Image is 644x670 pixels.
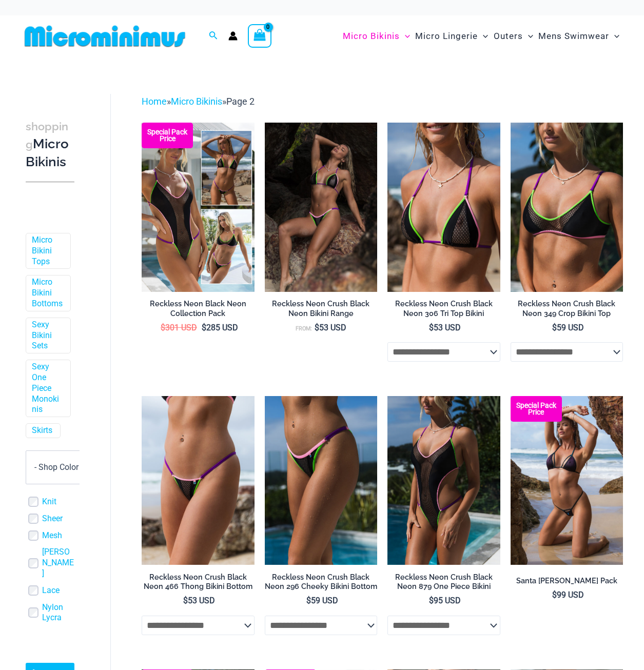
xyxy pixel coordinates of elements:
[265,573,377,596] a: Reckless Neon Crush Black Neon 296 Cheeky Bikini Bottom
[42,513,63,524] a: Sheer
[34,462,79,472] span: - Shop Color
[248,24,271,48] a: View Shopping Cart, empty
[142,299,254,318] h2: Reckless Neon Black Neon Collection Pack
[511,576,623,589] a: Santa [PERSON_NAME] Pack
[42,497,56,507] a: Knit
[413,21,491,52] a: Micro LingerieMenu ToggleMenu Toggle
[511,396,623,565] img: Santa Barbra Purple Turquoise 305 Top 4118 Bottom 09v2
[511,299,623,318] h2: Reckless Neon Crush Black Neon 349 Crop Bikini Top
[26,117,74,170] h3: Micro Bikinis
[265,396,377,565] img: Reckless Neon Crush Black Neon 296 Cheeky 02
[209,30,218,43] a: Search icon link
[387,573,500,592] h2: Reckless Neon Crush Black Neon 879 One Piece Bikini
[161,323,165,332] span: $
[142,396,254,565] a: Reckless Neon Crush Black Neon 466 Thong 01Reckless Neon Crush Black Neon 466 Thong 03Reckless Ne...
[523,23,533,49] span: Menu Toggle
[171,96,222,107] a: Micro Bikinis
[552,323,584,332] bdi: 59 USD
[478,23,488,49] span: Menu Toggle
[32,319,63,351] a: Sexy Bikini Sets
[32,425,52,436] a: Skirts
[609,23,619,49] span: Menu Toggle
[306,596,338,605] bdi: 59 USD
[511,299,623,322] a: Reckless Neon Crush Black Neon 349 Crop Bikini Top
[265,123,377,291] a: Reckless Neon Crush Black Neon 306 Tri Top 296 Cheeky 04Reckless Neon Crush Black Neon 349 Crop T...
[387,123,500,291] a: Reckless Neon Crush Black Neon 306 Tri Top 01Reckless Neon Crush Black Neon 306 Tri Top 296 Cheek...
[343,23,400,49] span: Micro Bikinis
[142,573,254,592] h2: Reckless Neon Crush Black Neon 466 Thong Bikini Bottom
[387,396,500,565] img: Reckless Neon Crush Black Neon 879 One Piece 01
[142,299,254,322] a: Reckless Neon Black Neon Collection Pack
[42,547,74,579] a: [PERSON_NAME]
[142,396,254,565] img: Reckless Neon Crush Black Neon 466 Thong 01
[511,123,623,291] img: Reckless Neon Crush Black Neon 349 Crop Top 02
[315,323,319,332] span: $
[42,602,74,623] a: Nylon Lycra
[536,21,622,52] a: Mens SwimwearMenu ToggleMenu Toggle
[42,530,62,541] a: Mesh
[340,21,413,52] a: Micro BikinisMenu ToggleMenu Toggle
[142,573,254,596] a: Reckless Neon Crush Black Neon 466 Thong Bikini Bottom
[42,585,60,596] a: Lace
[538,23,609,49] span: Mens Swimwear
[296,325,312,332] span: From:
[26,120,68,151] span: shopping
[265,573,377,592] h2: Reckless Neon Crush Black Neon 296 Cheeky Bikini Bottom
[265,299,377,322] a: Reckless Neon Crush Black Neon Bikini Range
[494,23,523,49] span: Outers
[387,396,500,565] a: Reckless Neon Crush Black Neon 879 One Piece 01Reckless Neon Crush Black Neon 879 One Piece 09Rec...
[511,396,623,565] a: Santa Barbra Purple Turquoise 305 Top 4118 Bottom 09v2 Santa Barbra Purple Turquoise 305 Top 4118...
[511,576,623,586] h2: Santa [PERSON_NAME] Pack
[306,596,311,605] span: $
[339,19,623,53] nav: Site Navigation
[226,96,255,107] span: Page 2
[387,123,500,291] img: Reckless Neon Crush Black Neon 306 Tri Top 01
[183,596,215,605] bdi: 53 USD
[552,590,557,600] span: $
[142,96,167,107] a: Home
[387,299,500,322] a: Reckless Neon Crush Black Neon 306 Tri Top Bikini
[387,573,500,596] a: Reckless Neon Crush Black Neon 879 One Piece Bikini
[552,323,557,332] span: $
[32,362,63,415] a: Sexy One Piece Monokinis
[32,235,63,267] a: Micro Bikini Tops
[26,451,97,484] span: - Shop Color
[429,596,461,605] bdi: 95 USD
[142,123,254,291] img: Collection Pack
[142,123,254,291] a: Collection Pack Top BTop B
[265,299,377,318] h2: Reckless Neon Crush Black Neon Bikini Range
[511,123,623,291] a: Reckless Neon Crush Black Neon 349 Crop Top 02Reckless Neon Crush Black Neon 349 Crop Top 01Reckl...
[429,323,434,332] span: $
[387,299,500,318] h2: Reckless Neon Crush Black Neon 306 Tri Top Bikini
[265,123,377,291] img: Reckless Neon Crush Black Neon 306 Tri Top 296 Cheeky 04
[491,21,536,52] a: OutersMenu ToggleMenu Toggle
[429,596,434,605] span: $
[26,450,97,484] span: - Shop Color
[202,323,238,332] bdi: 285 USD
[429,323,461,332] bdi: 53 USD
[415,23,478,49] span: Micro Lingerie
[228,31,238,41] a: Account icon link
[202,323,206,332] span: $
[315,323,346,332] bdi: 53 USD
[552,590,584,600] bdi: 99 USD
[183,596,188,605] span: $
[161,323,197,332] bdi: 301 USD
[142,129,193,142] b: Special Pack Price
[400,23,410,49] span: Menu Toggle
[32,277,63,309] a: Micro Bikini Bottoms
[142,96,255,107] span: » »
[21,25,189,48] img: MM SHOP LOGO FLAT
[511,402,562,416] b: Special Pack Price
[265,396,377,565] a: Reckless Neon Crush Black Neon 296 Cheeky 02Reckless Neon Crush Black Neon 296 Cheeky 01Reckless ...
